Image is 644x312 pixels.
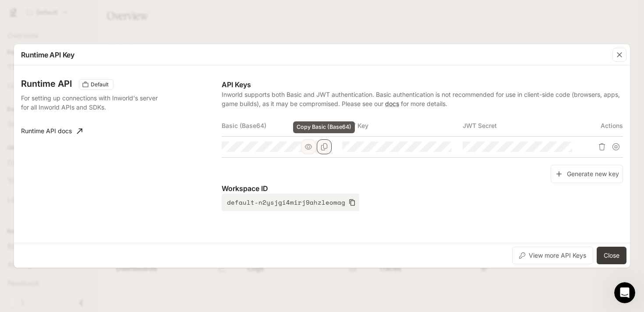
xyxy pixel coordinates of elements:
th: JWT Key [342,115,463,136]
button: Delete API key [595,140,609,154]
p: Inworld supports both Basic and JWT authentication. Basic authentication is not recommended for u... [222,90,623,108]
button: View more API Keys [512,247,593,264]
p: Workspace ID [222,183,623,194]
a: docs [385,100,399,107]
button: Close [597,247,626,264]
th: JWT Secret [463,115,583,136]
th: Basic (Base64) [222,115,342,136]
p: API Keys [222,79,623,90]
div: These keys will apply to your current workspace only [79,79,113,90]
button: Generate new key [551,165,623,184]
p: For setting up connections with Inworld's server for all Inworld APIs and SDKs. [21,93,166,112]
a: Runtime API docs [18,122,86,140]
iframe: Intercom live chat [614,282,635,303]
button: Suspend API key [609,140,623,154]
button: default-n2ysjgi4mirj9ahzleomag [222,194,359,211]
th: Actions [583,115,623,136]
button: Copy Basic (Base64) [317,139,332,154]
span: Default [87,81,112,89]
p: Runtime API Key [21,50,74,60]
div: Copy Basic (Base64) [293,121,355,133]
h3: Runtime API [21,79,72,88]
